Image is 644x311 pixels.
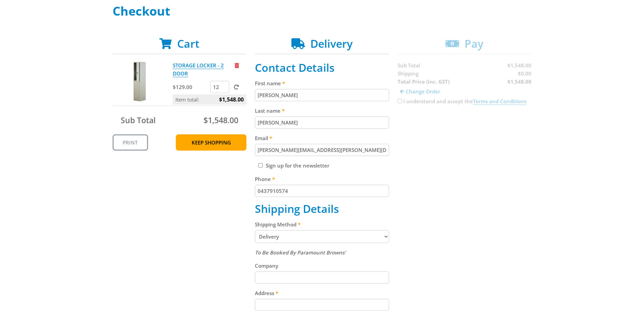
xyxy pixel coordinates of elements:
label: First name [255,79,389,87]
a: Print [113,134,148,151]
label: Phone [255,175,389,183]
input: Please enter your telephone number. [255,185,389,197]
label: Last name [255,107,389,115]
h1: Checkout [113,4,532,18]
em: To Be Booked By Paramount Browns' [255,249,346,256]
input: Please enter your email address. [255,144,389,156]
p: Item total: [173,94,246,105]
input: Please enter your address. [255,299,389,311]
a: Keep Shopping [176,134,246,151]
label: Email [255,134,389,142]
span: $1,548.00 [219,94,244,105]
label: Company [255,262,389,270]
span: Sub Total [121,115,156,126]
span: $1,548.00 [204,115,238,126]
label: Address [255,289,389,297]
p: $129.00 [173,83,209,91]
h2: Shipping Details [255,202,389,215]
span: Cart [177,36,199,51]
a: Remove from cart [235,62,239,69]
input: Please enter your first name. [255,89,389,101]
label: Shipping Method [255,220,389,228]
span: Delivery [310,36,353,51]
input: Please enter your last name. [255,116,389,129]
select: Please select a shipping method. [255,230,389,243]
h2: Contact Details [255,61,389,74]
label: Sign up for the newsletter [266,162,329,169]
a: STORAGE LOCKER - 2 DOOR [173,62,224,77]
img: STORAGE LOCKER - 2 DOOR [119,61,160,102]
